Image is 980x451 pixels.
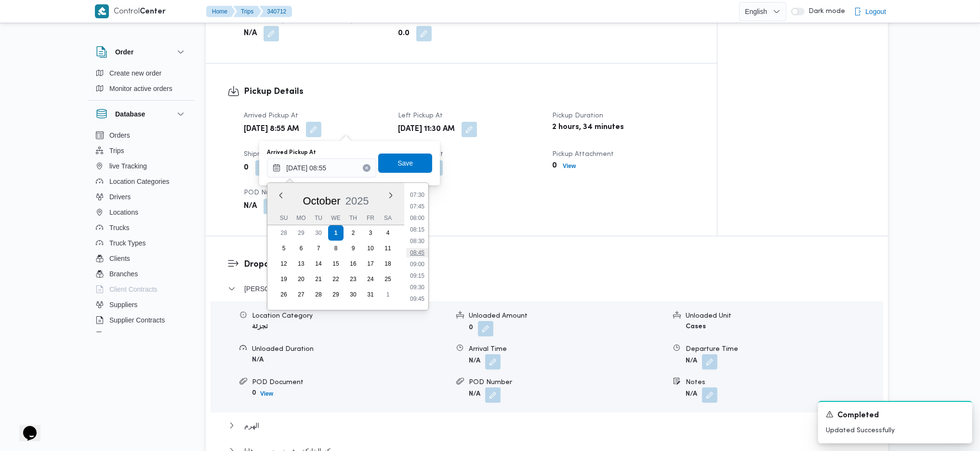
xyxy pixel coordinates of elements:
span: Drivers [109,191,131,203]
b: 0 [252,390,256,396]
li: 07:45 [406,202,428,211]
div: Tu [311,211,326,225]
div: day-23 [345,271,361,287]
button: Clear input [363,164,371,172]
b: 0 [469,325,473,331]
div: day-1 [328,225,344,241]
div: day-28 [311,287,326,302]
b: 2 hours, 34 minutes [552,122,624,133]
div: day-29 [328,287,344,302]
div: Unloaded Amount [469,311,665,321]
button: Locations [92,205,190,220]
span: Location Categories [109,176,170,187]
span: Clients [109,253,130,264]
span: Pickup Duration [552,113,603,119]
div: day-28 [276,225,291,241]
span: الهرم [244,420,259,431]
span: POD Number [244,190,287,196]
b: 0.0 [398,28,410,39]
div: Button. Open the year selector. 2025 is currently selected. [345,194,370,207]
div: day-5 [276,241,291,256]
div: day-3 [363,225,378,241]
button: Create new order [92,65,190,81]
h3: Database [115,108,145,120]
div: day-6 [293,241,309,256]
button: View [559,160,580,172]
span: Create new order [109,67,161,79]
span: Trucks [109,222,129,233]
li: 08:15 [406,225,428,234]
b: Center [140,8,166,15]
button: Branches [92,266,190,282]
span: Orders [109,129,130,141]
div: We [328,211,344,225]
div: Unloaded Unit [686,311,882,321]
b: N/A [469,358,480,364]
button: Database [96,108,186,120]
span: Completed [837,410,879,422]
b: [DATE] 8:55 AM [244,124,299,135]
li: 07:30 [406,190,428,200]
li: 08:45 [406,248,428,258]
div: day-22 [328,271,344,287]
div: day-2 [345,225,361,241]
button: 340712 [259,6,292,17]
span: Branches [109,268,138,280]
span: Logout [865,6,886,17]
div: Notification [826,410,965,422]
div: day-9 [345,241,361,256]
div: Database [88,128,194,336]
div: day-10 [363,241,378,256]
b: View [260,390,273,397]
button: [PERSON_NAME] [228,283,866,295]
span: Pickup Attachment [552,151,614,157]
div: Notes [686,377,882,387]
span: Left Pickup At [398,113,443,119]
span: Arrived Pickup At [244,113,298,119]
div: day-7 [311,241,326,256]
button: Home [206,6,235,17]
div: day-1 [380,287,396,302]
button: Previous Month [277,192,285,199]
button: View [256,388,277,399]
button: Monitor active orders [92,81,190,96]
li: 09:15 [406,271,428,281]
span: Supplier Contracts [109,314,165,326]
div: day-19 [276,271,291,287]
button: Save [378,154,432,173]
div: Fr [363,211,378,225]
li: 09:00 [406,259,428,269]
div: month-2025-10 [275,225,397,302]
button: الهرم [228,420,866,431]
li: 08:30 [406,236,428,246]
div: day-27 [293,287,309,302]
div: day-30 [311,225,326,241]
span: Trips [109,145,124,156]
div: POD Document [252,377,449,387]
div: day-29 [293,225,309,241]
iframe: chat widget [10,412,40,441]
span: Save [397,157,413,169]
div: day-14 [311,256,326,271]
button: Trips [92,143,190,158]
div: day-12 [276,256,291,271]
button: Logout [850,2,890,21]
input: Press the down key to enter a popover containing a calendar. Press the escape key to close the po... [267,158,376,178]
b: N/A [252,357,264,363]
div: Location Category [252,311,449,321]
img: X8yXhbKr1z7QwAAAABJRU5ErkJggg== [95,4,109,18]
span: Client Contracts [109,283,158,295]
span: live Tracking [109,160,147,172]
b: 0 [244,162,249,174]
b: N/A [469,391,480,398]
div: day-18 [380,256,396,271]
div: day-8 [328,241,344,256]
div: Th [345,211,361,225]
b: N/A [686,391,697,398]
button: Truck Types [92,235,190,251]
div: Arrival Time [469,344,665,354]
div: day-24 [363,271,378,287]
b: Cases [686,323,706,330]
span: Dark mode [805,8,845,15]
